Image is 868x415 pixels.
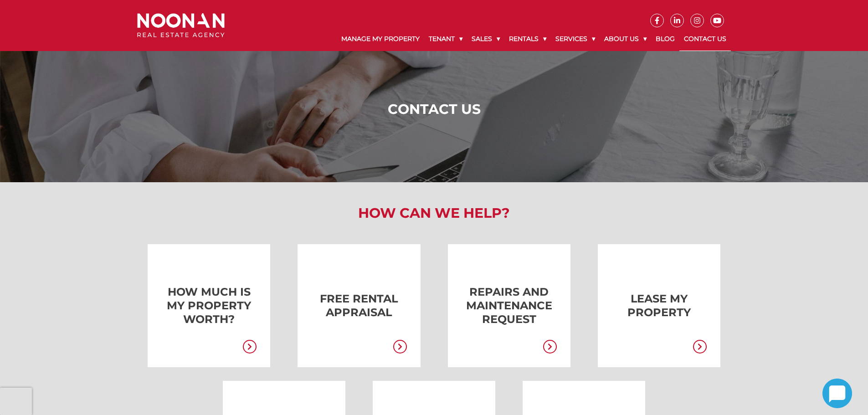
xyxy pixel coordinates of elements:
[424,27,467,51] a: Tenant
[504,27,551,51] a: Rentals
[651,27,679,51] a: Blog
[137,13,225,37] img: Noonan Real Estate Agency
[679,27,731,51] a: Contact Us
[467,27,504,51] a: Sales
[600,27,651,51] a: About Us
[337,27,424,51] a: Manage My Property
[139,101,729,118] h1: Contact Us
[551,27,600,51] a: Services
[130,205,738,221] h2: How Can We Help?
